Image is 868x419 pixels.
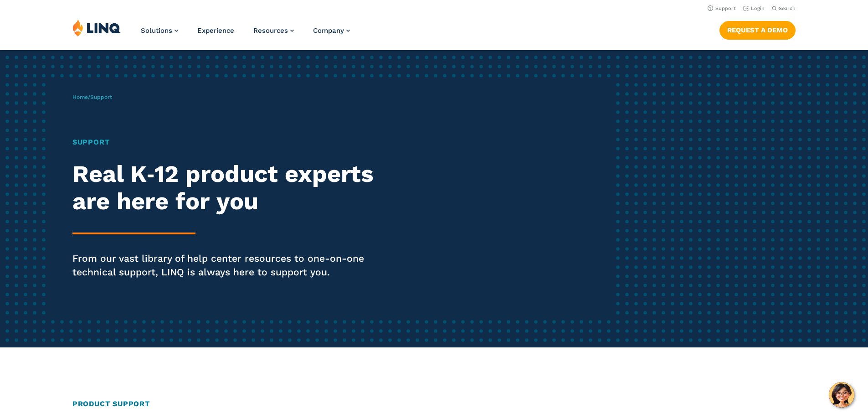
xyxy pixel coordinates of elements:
span: Company [313,26,344,35]
a: Solutions [141,26,178,35]
a: Support [708,5,736,11]
span: Search [779,5,796,11]
button: Open Search Bar [772,5,796,12]
a: Company [313,26,350,35]
nav: Button Navigation [719,19,796,39]
img: LINQ | K‑12 Software [72,19,121,36]
a: Experience [197,26,234,35]
nav: Primary Navigation [141,19,350,49]
a: Resources [253,26,294,35]
span: / [72,94,112,100]
button: Hello, have a question? Let’s chat. [829,382,854,408]
a: Home [72,94,88,100]
span: Resources [253,26,288,35]
h2: Real K‑12 product experts are here for you [72,160,407,215]
span: Solutions [141,26,172,35]
a: Login [743,5,765,11]
h1: Support [72,137,407,148]
span: Support [90,94,112,100]
a: Request a Demo [719,21,796,39]
h2: Product Support [72,398,796,409]
p: From our vast library of help center resources to one-on-one technical support, LINQ is always he... [72,252,407,279]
